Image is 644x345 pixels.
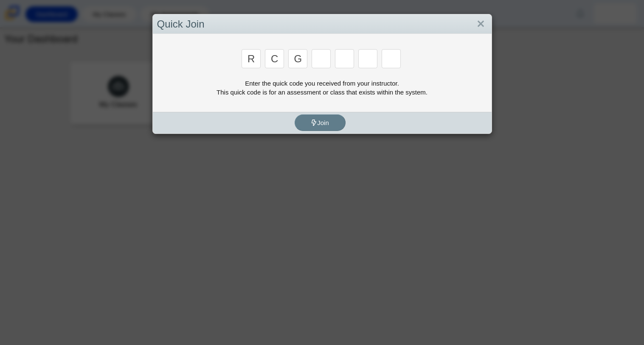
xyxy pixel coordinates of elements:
[265,49,284,68] input: Enter Access Code Digit 2
[242,49,261,68] input: Enter Access Code Digit 1
[474,17,487,31] a: Close
[157,79,487,97] div: Enter the quick code you received from your instructor. This quick code is for an assessment or c...
[311,119,329,126] span: Join
[153,14,492,34] div: Quick Join
[335,49,354,68] input: Enter Access Code Digit 5
[312,49,331,68] input: Enter Access Code Digit 4
[382,49,401,68] input: Enter Access Code Digit 7
[288,49,307,68] input: Enter Access Code Digit 3
[295,114,346,131] button: Join
[358,49,377,68] input: Enter Access Code Digit 6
